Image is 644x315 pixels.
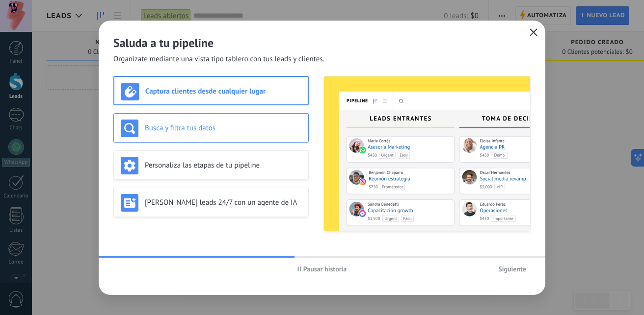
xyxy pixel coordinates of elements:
[145,123,301,133] h3: Busca y filtra tus datos
[145,87,301,96] h3: Captura clientes desde cualquier lugar
[494,262,531,276] button: Siguiente
[303,266,347,272] span: Pausar historia
[293,262,351,276] button: Pausar historia
[145,161,301,170] h3: Personaliza las etapas de tu pipeline
[113,54,324,64] span: Organízate mediante una vista tipo tablero con tus leads y clientes.
[498,266,526,272] span: Siguiente
[113,35,531,50] h2: Saluda a tu pipeline
[145,198,301,207] h3: [PERSON_NAME] leads 24/7 con un agente de IA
